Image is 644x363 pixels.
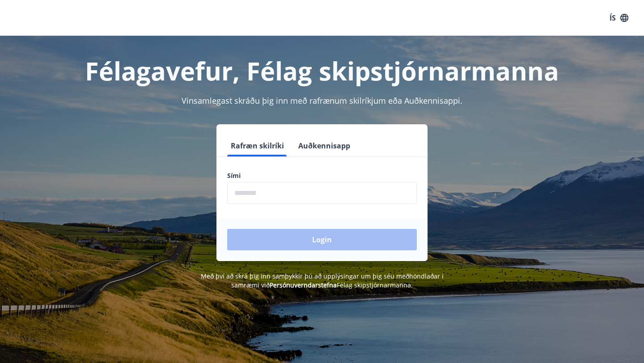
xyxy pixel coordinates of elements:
button: Rafræn skilríki [227,135,288,156]
span: Vinsamlegast skráðu þig inn með rafrænum skilríkjum eða Auðkennisappi. [182,95,462,106]
label: Sími [227,171,417,180]
button: Auðkennisapp [295,135,354,156]
h1: Félagavefur, Félag skipstjórnarmanna [11,54,633,88]
span: Með því að skrá þig inn samþykkir þú að upplýsingar um þig séu meðhöndlaðar í samræmi við Félag s... [201,272,444,289]
a: Persónuverndarstefna [270,281,337,289]
button: ÍS [605,10,633,26]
